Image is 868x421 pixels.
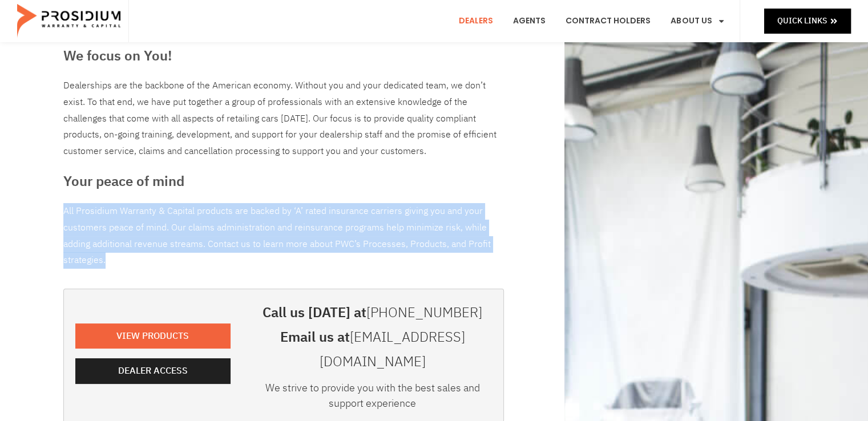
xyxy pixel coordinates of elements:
[777,14,827,28] span: Quick Links
[320,327,465,372] a: [EMAIL_ADDRESS][DOMAIN_NAME]
[63,171,504,192] h3: Your peace of mind
[253,325,492,374] h3: Email us at
[63,203,504,269] p: All Prosidium Warranty & Capital products are backed by ‘A’ rated insurance carriers giving you a...
[116,328,189,345] span: View Products
[253,380,492,416] div: We strive to provide you with the best sales and support experience
[75,358,231,384] a: Dealer Access
[764,9,851,33] a: Quick Links
[63,78,504,160] div: Dealerships are the backbone of the American economy. Without you and your dedicated team, we don...
[366,302,482,323] a: [PHONE_NUMBER]
[253,301,492,325] h3: Call us [DATE] at
[63,46,504,66] h3: We focus on You!
[118,363,188,379] span: Dealer Access
[220,1,256,10] span: Last Name
[75,323,231,349] a: View Products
